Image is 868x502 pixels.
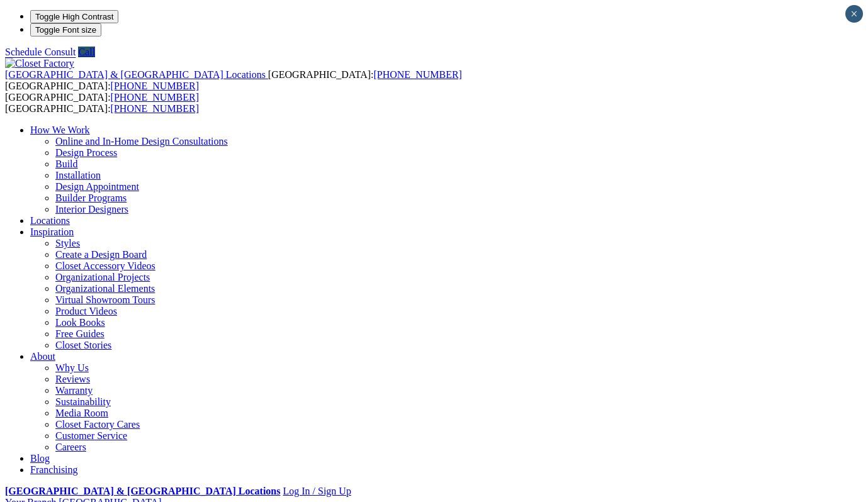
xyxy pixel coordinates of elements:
[55,260,155,271] a: Closet Accessory Videos
[30,464,78,475] a: Franchising
[30,226,74,237] a: Inspiration
[5,69,266,80] span: [GEOGRAPHIC_DATA] & [GEOGRAPHIC_DATA] Locations
[845,5,863,23] button: Close
[35,12,113,21] span: Toggle High Contrast
[55,159,78,169] a: Build
[5,69,462,91] span: [GEOGRAPHIC_DATA]: [GEOGRAPHIC_DATA]:
[30,351,55,362] a: About
[55,442,86,452] a: Careers
[5,47,76,57] a: Schedule Consult
[35,25,96,35] span: Toggle Font size
[55,408,108,418] a: Media Room
[111,103,199,114] a: [PHONE_NUMBER]
[111,81,199,91] a: [PHONE_NUMBER]
[55,136,228,147] a: Online and In-Home Design Consultations
[55,430,127,441] a: Customer Service
[283,486,351,496] a: Log In / Sign Up
[111,92,199,103] a: [PHONE_NUMBER]
[373,69,461,80] a: [PHONE_NUMBER]
[78,47,95,57] a: Call
[55,328,104,339] a: Free Guides
[55,419,140,430] a: Closet Factory Cares
[55,249,147,260] a: Create a Design Board
[55,283,155,294] a: Organizational Elements
[30,215,70,226] a: Locations
[30,10,118,23] button: Toggle High Contrast
[55,272,150,282] a: Organizational Projects
[55,294,155,305] a: Virtual Showroom Tours
[55,385,93,396] a: Warranty
[55,238,80,248] a: Styles
[55,204,128,215] a: Interior Designers
[55,192,127,203] a: Builder Programs
[30,125,90,135] a: How We Work
[5,92,199,114] span: [GEOGRAPHIC_DATA]: [GEOGRAPHIC_DATA]:
[30,453,50,464] a: Blog
[55,181,139,192] a: Design Appointment
[5,69,268,80] a: [GEOGRAPHIC_DATA] & [GEOGRAPHIC_DATA] Locations
[55,317,105,328] a: Look Books
[55,396,111,407] a: Sustainability
[55,362,89,373] a: Why Us
[55,306,117,316] a: Product Videos
[55,340,111,350] a: Closet Stories
[30,23,101,36] button: Toggle Font size
[5,58,74,69] img: Closet Factory
[5,486,280,496] a: [GEOGRAPHIC_DATA] & [GEOGRAPHIC_DATA] Locations
[55,374,90,384] a: Reviews
[55,147,117,158] a: Design Process
[55,170,101,181] a: Installation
